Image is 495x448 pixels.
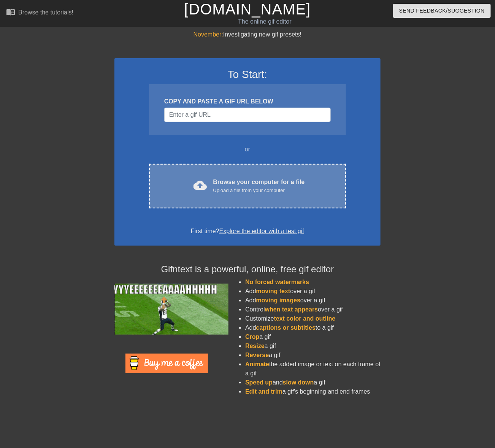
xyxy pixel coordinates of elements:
[124,227,371,236] div: First time?
[219,228,304,234] a: Explore the editor with a test gif
[399,6,485,16] span: Send Feedback/Suggestion
[164,108,331,122] input: Username
[245,342,381,351] li: a gif
[245,332,381,342] li: a gif
[213,178,305,194] div: Browse your computer for a file
[245,279,309,285] span: No forced watermarks
[245,360,381,378] li: the added image or text on each frame of a gif
[393,4,491,18] button: Send Feedback/Suggestion
[6,7,73,19] a: Browse the tutorials!
[245,343,265,349] span: Resize
[245,378,381,387] li: and a gif
[124,68,371,81] h3: To Start:
[114,284,228,335] img: football_small.gif
[283,379,314,386] span: slow down
[245,314,381,323] li: Customize
[245,351,381,360] li: a gif
[213,187,305,194] div: Upload a file from your computer
[245,287,381,296] li: Add over a gif
[245,323,381,332] li: Add to a gif
[134,145,361,154] div: or
[164,97,331,106] div: COPY AND PASTE A GIF URL BELOW
[194,31,223,38] span: November:
[256,288,290,294] span: moving text
[6,7,15,16] span: menu_book
[245,305,381,314] li: Control over a gif
[265,306,318,313] span: when text appears
[245,352,269,358] span: Reverse
[245,361,269,367] span: Animate
[245,334,259,340] span: Crop
[245,388,282,395] span: Edit and trim
[184,1,311,17] a: [DOMAIN_NAME]
[256,297,300,303] span: moving images
[245,379,273,386] span: Speed up
[169,17,361,26] div: The online gif editor
[18,9,73,16] div: Browse the tutorials!
[274,315,336,322] span: text color and outline
[245,387,381,396] li: a gif's beginning and end frames
[256,324,316,331] span: captions or subtitles
[194,178,207,192] span: cloud_upload
[245,296,381,305] li: Add over a gif
[125,354,208,373] img: Buy Me A Coffee
[114,264,381,275] h4: Gifntext is a powerful, online, free gif editor
[114,30,381,39] div: Investigating new gif presets!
